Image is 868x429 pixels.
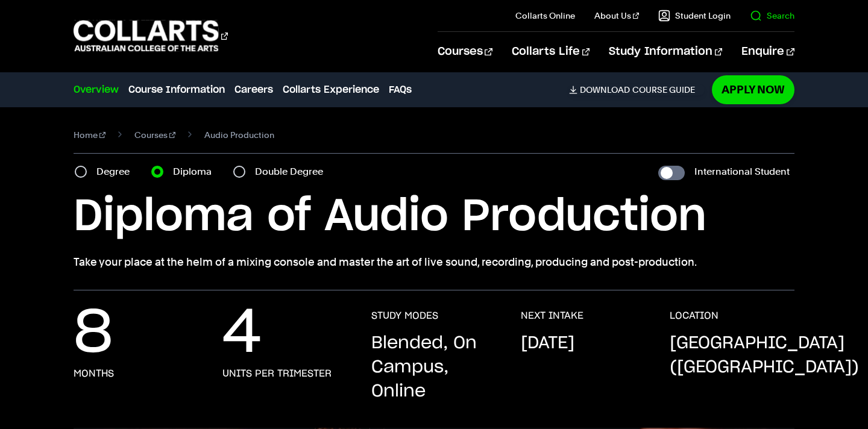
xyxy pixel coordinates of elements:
a: Courses [438,32,492,72]
a: Study Information [609,32,722,72]
p: 4 [222,310,262,358]
a: About Us [594,10,639,22]
a: Search [750,10,794,22]
label: International Student [694,163,790,180]
div: Go to homepage [74,19,228,53]
a: Collarts Life [512,32,590,72]
a: Enquire [741,32,794,72]
p: [DATE] [521,331,574,355]
label: Degree [96,163,137,180]
a: Course Information [128,83,225,97]
a: Student Login [658,10,731,22]
a: DownloadCourse Guide [569,84,705,95]
a: Careers [234,83,273,97]
p: Take your place at the helm of a mixing console and master the art of live sound, recording, prod... [74,254,794,271]
h3: LOCATION [670,310,719,322]
a: Overview [74,83,119,97]
span: Audio Production [204,127,274,143]
a: Collarts Online [515,10,575,22]
a: FAQs [389,83,412,97]
p: 8 [74,310,113,358]
p: Blended, On Campus, Online [371,331,496,404]
p: [GEOGRAPHIC_DATA] ([GEOGRAPHIC_DATA]) [670,331,859,380]
h3: STUDY MODES [371,310,438,322]
a: Home [74,127,105,143]
h3: NEXT INTAKE [521,310,583,322]
h3: months [74,368,114,380]
span: Download [580,84,630,95]
label: Diploma [173,163,219,180]
a: Collarts Experience [283,83,379,97]
label: Double Degree [255,163,330,180]
a: Apply Now [712,75,794,104]
h1: Diploma of Audio Production [74,190,794,244]
h3: units per trimester [222,368,332,380]
a: Courses [134,127,175,143]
